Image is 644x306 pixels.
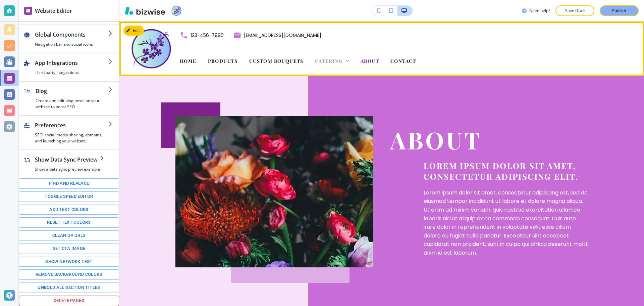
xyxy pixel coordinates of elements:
button: Remove background colors [19,269,119,280]
button: Edit [123,26,144,36]
h4: Create and edit blog posts on your website to boost SEO [36,98,108,110]
button: Reset text colors [19,217,119,228]
button: Toggle speed editor [19,191,119,202]
p: Save Draft [564,8,586,14]
span: Contact [390,58,416,64]
button: Unbold all section titles [19,282,119,293]
h4: Third party integrations [35,70,108,76]
button: Find and replace [19,178,119,189]
img: Sol's Garden [129,27,173,71]
h2: App Integrations [35,59,108,67]
h2: Global Components [35,31,108,39]
h2: Website Editor [35,7,72,15]
img: 8bbccf294c8714b38354411bfc82278c.webp [175,116,373,267]
button: Global ComponentsNavigation bar and social icons [19,25,119,53]
button: Save Draft [555,5,594,16]
div: Catering [315,57,349,64]
h2: Blog [36,87,108,95]
span: About [361,58,379,64]
a: 123-456-7890 [180,31,224,39]
button: Delete pages [19,296,119,306]
span: Catering [315,58,342,64]
button: Show Data Sync PreviewShow a data sync preview example [19,150,111,178]
button: BlogCreate and edit blog posts on your website to boost SEO [19,82,119,115]
h4: Show a data sync preview example [35,166,100,172]
button: Show network test [19,257,119,267]
p: Lorem ipsum dolor sit amet, consectetur adipiscing elit. [424,160,588,182]
a: [EMAIL_ADDRESS][DOMAIN_NAME] [233,31,321,39]
h2: Show Data Sync Preview [35,156,100,164]
button: Publish [600,5,639,16]
button: Clean up URLs [19,230,119,241]
button: App IntegrationsThird party integrations [19,53,119,81]
h2: Preferences [35,121,108,129]
button: Add text colors [19,205,119,215]
button: PreferencesSEO, social media sharing, domains, and launching your website. [19,116,119,149]
span: Home [180,58,197,64]
p: [EMAIL_ADDRESS][DOMAIN_NAME] [244,31,321,39]
span: Products [208,58,238,64]
p: Publish [612,8,626,14]
h4: Navigation bar and social icons [35,41,108,47]
p: Lorem ipsum dolor sit amet, consectetur adipiscing elit, sed do eiusmod tempor incididunt ut labo... [424,188,588,257]
h4: SEO, social media sharing, domains, and launching your website. [35,132,108,144]
img: editor icon [24,7,32,15]
span: Custom Bouquets [249,58,304,64]
img: Bizwise Logo [125,7,165,15]
h3: Need help? [529,8,550,14]
p: 123-456-7890 [191,31,224,39]
button: Set CTA image [19,244,119,254]
p: about [390,127,588,154]
img: Your Logo [171,5,182,16]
